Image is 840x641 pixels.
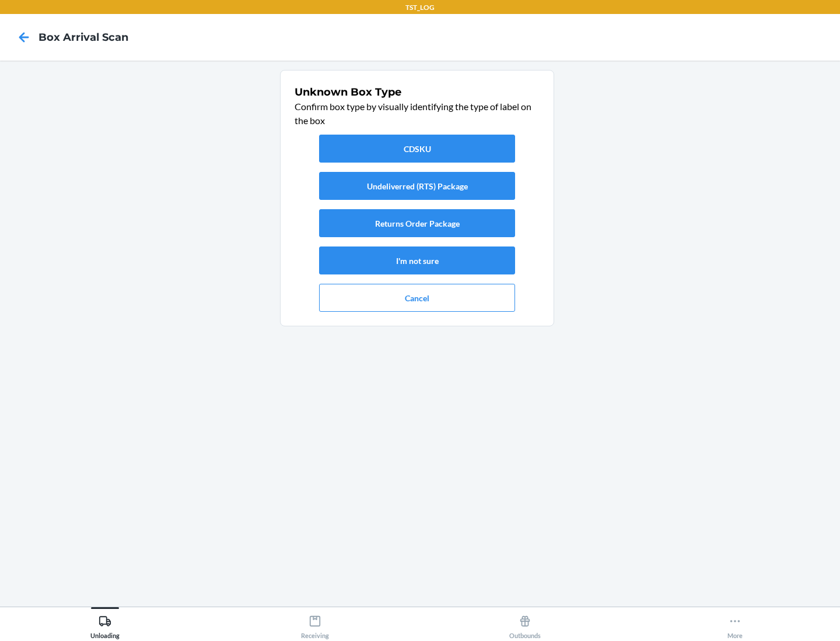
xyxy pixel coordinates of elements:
[405,2,435,13] p: TST_LOG
[301,610,329,639] div: Receiving
[319,172,515,200] button: Undeliverred (RTS) Package
[319,209,515,237] button: Returns Order Package
[210,607,420,639] button: Receiving
[509,610,541,639] div: Outbounds
[319,284,515,312] button: Cancel
[630,607,840,639] button: More
[420,607,630,639] button: Outbounds
[295,84,540,100] h1: Unknown Box Type
[319,135,515,163] button: CDSKU
[90,610,120,639] div: Unloading
[727,610,743,639] div: More
[295,100,540,128] p: Confirm box type by visually identifying the type of label on the box
[38,30,128,45] h4: Box Arrival Scan
[319,246,515,274] button: I'm not sure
